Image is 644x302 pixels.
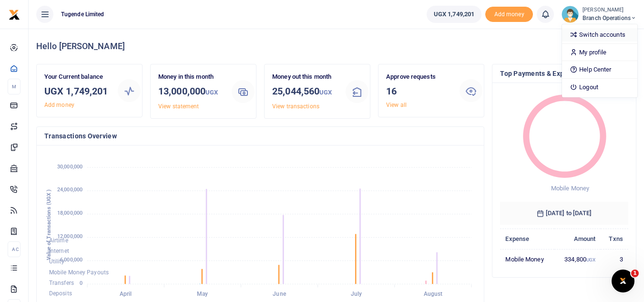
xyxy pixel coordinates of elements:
[158,72,224,82] p: Money in this month
[44,102,74,108] a: Add money
[554,249,601,269] td: 334,800
[500,202,628,225] h6: [DATE] to [DATE]
[44,72,110,82] p: Your Current balance
[485,7,533,22] li: Toup your wallet
[319,89,332,96] small: UGX
[562,46,637,59] a: My profile
[500,68,628,79] h4: Top Payments & Expenses
[554,229,601,249] th: Amount
[562,6,579,23] img: profile-user
[631,270,639,277] span: 1
[562,6,636,23] a: profile-user [PERSON_NAME] Branch Operations
[60,257,82,263] tspan: 6,000,000
[120,291,132,298] tspan: April
[551,185,589,192] span: Mobile Money
[9,10,20,18] a: logo-small logo-large logo-large
[562,63,637,76] a: Help Center
[49,259,64,265] span: Utility
[49,269,109,276] span: Mobile Money Payouts
[44,131,476,141] h4: Transactions Overview
[386,102,407,108] a: View all
[500,229,554,249] th: Expense
[500,249,554,269] td: Mobile Money
[197,291,208,298] tspan: May
[80,280,82,286] tspan: 0
[8,241,20,257] li: Ac
[583,14,636,22] span: Branch Operations
[57,164,82,170] tspan: 30,000,000
[434,10,474,19] span: UGX 1,749,201
[562,81,637,94] a: Logout
[386,84,452,98] h3: 16
[423,6,485,23] li: Wallet ballance
[272,84,338,100] h3: 25,044,560
[427,6,481,23] a: UGX 1,749,201
[8,79,20,94] li: M
[485,7,533,22] span: Add money
[57,187,82,193] tspan: 24,000,000
[44,84,110,98] h3: UGX 1,749,201
[205,89,218,96] small: UGX
[46,189,52,260] text: Value of Transactions (UGX )
[586,257,595,262] small: UGX
[158,84,224,100] h3: 13,000,000
[612,270,634,292] iframe: Intercom live chat
[49,237,68,244] span: Airtime
[49,291,72,297] span: Deposits
[386,72,452,82] p: Approve requests
[485,10,533,17] a: Add money
[158,103,199,110] a: View statement
[9,9,20,21] img: logo-small
[57,233,82,240] tspan: 12,000,000
[272,103,319,110] a: View transactions
[601,229,628,249] th: Txns
[49,280,74,286] span: Transfers
[562,28,637,42] a: Switch accounts
[57,210,82,217] tspan: 18,000,000
[49,248,69,254] span: Internet
[424,291,443,298] tspan: August
[583,6,636,14] small: [PERSON_NAME]
[36,41,636,52] h4: Hello [PERSON_NAME]
[601,249,628,269] td: 3
[57,10,108,19] span: Tugende Limited
[272,72,338,82] p: Money out this month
